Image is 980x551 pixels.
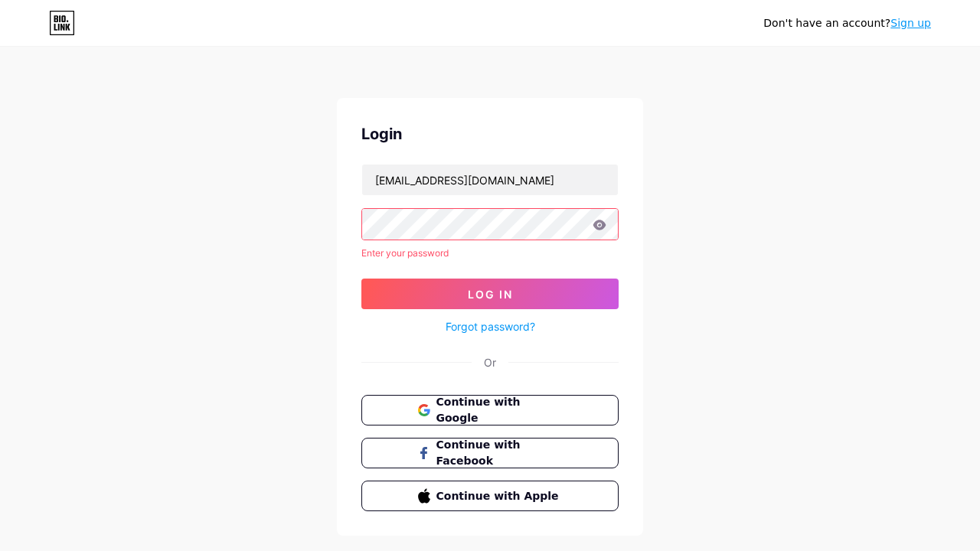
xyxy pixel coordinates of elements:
div: Enter your password [361,246,619,260]
button: Continue with Apple [361,481,619,511]
a: Sign up [890,17,931,29]
div: Login [361,122,619,145]
div: Or [484,354,496,370]
span: Continue with Google [436,394,563,426]
span: Log In [468,288,513,301]
button: Continue with Google [361,395,619,425]
span: Continue with Facebook [436,437,563,469]
span: Continue with Apple [436,488,563,504]
button: Continue with Facebook [361,438,619,468]
div: Don't have an account? [763,15,931,31]
input: Username [362,165,618,195]
a: Forgot password? [446,318,535,334]
button: Log In [361,279,619,309]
